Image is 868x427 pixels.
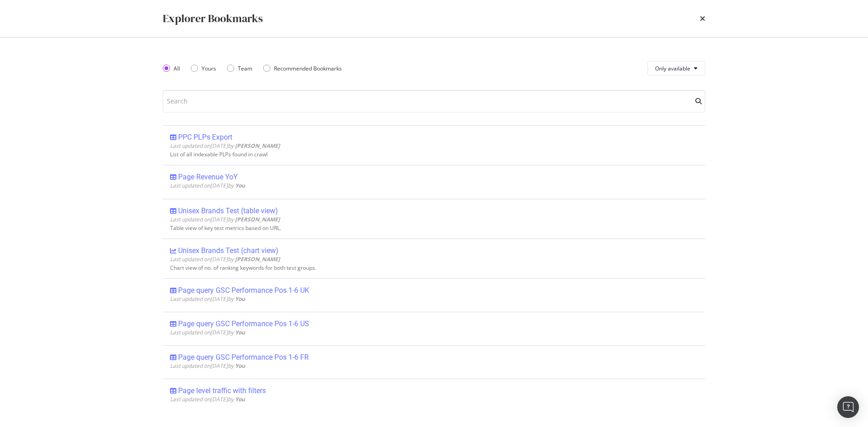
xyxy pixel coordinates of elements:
[235,362,245,370] b: You
[235,295,245,303] b: You
[235,328,245,336] b: You
[170,255,280,263] span: Last updated on [DATE] by
[238,65,252,72] div: Team
[178,206,278,216] div: Unisex Brands Test (table view)
[227,65,252,72] div: Team
[170,295,245,303] span: Last updated on [DATE] by
[170,395,245,403] span: Last updated on [DATE] by
[235,255,280,263] b: [PERSON_NAME]
[700,11,705,26] div: times
[163,90,705,113] input: Search
[647,61,705,75] button: Only available
[170,265,698,271] div: Chart view of no. of ranking keywords for both test groups.
[170,142,280,150] span: Last updated on [DATE] by
[178,133,232,142] div: PPC PLPs Export
[178,286,309,295] div: Page query GSC Performance Pos 1-6 UK
[163,65,180,72] div: All
[163,11,263,26] div: Explorer Bookmarks
[178,319,309,328] div: Page query GSC Performance Pos 1-6 US
[170,182,245,189] span: Last updated on [DATE] by
[170,328,245,336] span: Last updated on [DATE] by
[178,353,309,362] div: Page query GSC Performance Pos 1-6 FR
[263,65,342,72] div: Recommended Bookmarks
[191,65,216,72] div: Yours
[274,65,342,72] div: Recommended Bookmarks
[170,151,698,158] div: List of all indexable PLPs found in crawl
[235,216,280,223] b: [PERSON_NAME]
[235,142,280,150] b: [PERSON_NAME]
[174,65,180,72] div: All
[655,65,690,72] span: Only available
[170,225,698,231] div: Table view of key test metrics based on URL.
[170,216,280,223] span: Last updated on [DATE] by
[202,65,216,72] div: Yours
[178,173,238,182] div: Page Revenue YoY
[235,182,245,189] b: You
[178,246,278,255] div: Unisex Brands Test (chart view)
[170,362,245,370] span: Last updated on [DATE] by
[235,395,245,403] b: You
[837,396,859,418] div: Open Intercom Messenger
[178,386,266,395] div: Page level traffic with filters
